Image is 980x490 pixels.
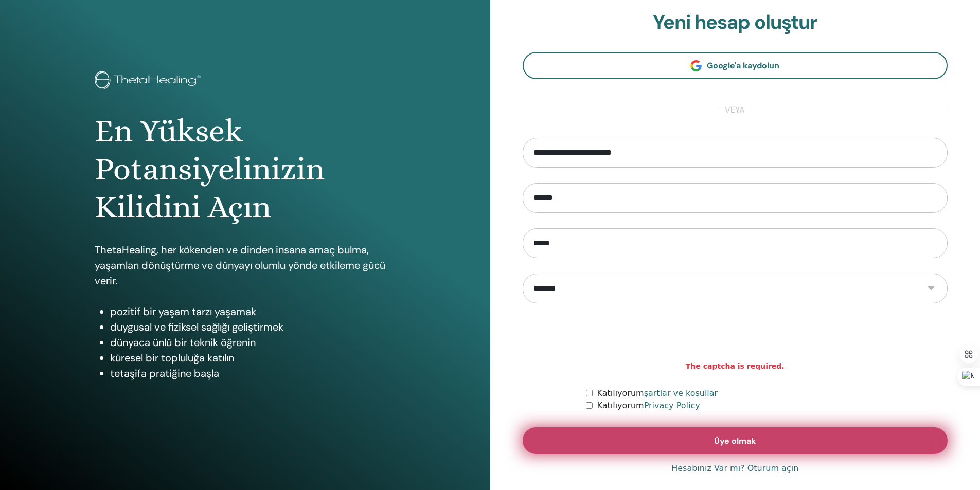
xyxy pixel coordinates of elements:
p: ThetaHealing, her kökenden ve dinden insana amaç bulma, yaşamları dönüştürme ve dünyayı olumlu yö... [95,242,396,288]
span: veya [720,104,750,116]
iframe: reCAPTCHA [657,319,813,359]
li: pozitif bir yaşam tarzı yaşamak [110,304,396,319]
h2: Yeni hesap oluştur [523,11,948,34]
span: Google'a kaydolun [707,60,779,71]
label: Katılıyorum [597,400,700,412]
a: Privacy Policy [644,401,700,410]
li: küresel bir topluluğa katılın [110,350,396,366]
h1: En Yüksek Potansiyelinizin Kilidini Açın [95,112,396,227]
span: Üye olmak [714,435,756,446]
label: Katılıyorum [597,387,718,400]
a: Hesabınız Var mı? Oturum açın [671,462,798,475]
li: tetaşifa pratiğine başla [110,366,396,381]
li: duygusal ve fiziksel sağlığı geliştirmek [110,319,396,335]
strong: The captcha is required. [686,361,785,372]
button: Üye olmak [523,427,948,454]
li: dünyaca ünlü bir teknik öğrenin [110,335,396,350]
a: şartlar ve koşullar [644,388,718,398]
a: Google'a kaydolun [523,52,948,79]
